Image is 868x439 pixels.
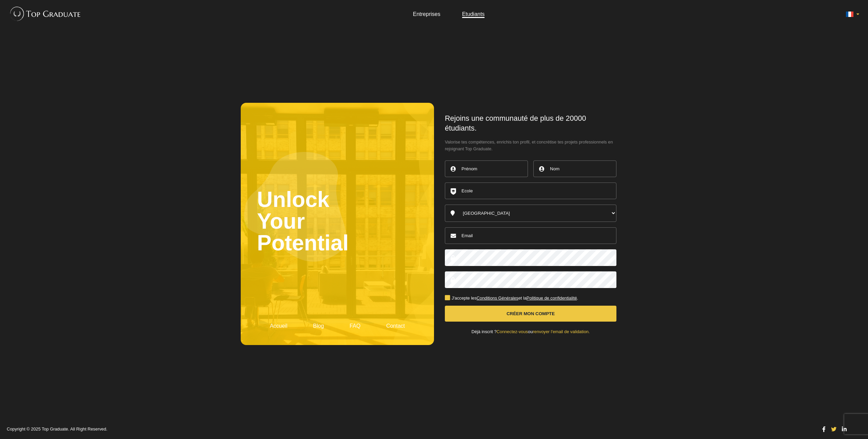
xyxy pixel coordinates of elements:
[462,11,485,17] a: Etudiants
[533,160,616,177] input: Nom
[257,119,418,323] h2: Unlock Your Potential
[7,3,81,24] img: Top Graduate
[445,160,528,177] input: Prénom
[445,330,616,334] div: Déjà inscrit ? ou
[445,139,616,152] span: Valorise tes compétences, enrichis ton profil, et concrétise tes projets professionnels en rejoig...
[350,323,360,329] a: FAQ
[7,427,814,432] p: Copyright © 2025 Top Graduate. All Right Reserved.
[445,183,616,199] input: Ecole
[445,114,616,133] h1: Rejoins une communauté de plus de 20000 étudiants.
[445,227,616,244] input: Email
[270,323,288,329] a: Accueil
[313,323,324,329] a: Blog
[533,329,590,334] a: renvoyer l'email de validation.
[477,295,518,301] a: Conditions Générales
[413,11,440,17] a: Entreprises
[445,306,616,322] button: Créer mon compte
[497,329,528,334] a: Connectez-vous
[386,323,405,329] a: Contact
[445,296,578,301] label: J'accepte les et la .
[527,295,577,301] a: Politique de confidentialité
